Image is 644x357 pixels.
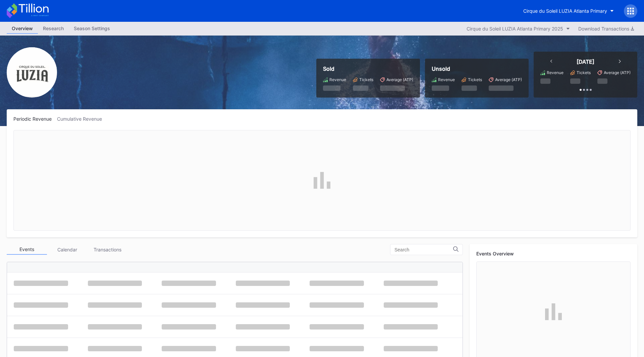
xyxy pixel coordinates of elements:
div: Revenue [547,70,563,75]
div: Cirque du Soleil LUZIA Atlanta Primary 2025 [467,26,563,32]
div: Download Transactions [578,26,634,32]
div: Sold [323,65,413,72]
a: Research [38,23,69,34]
div: Tickets [577,70,591,75]
div: Cirque du Soleil LUZIA Atlanta Primary [523,8,607,14]
div: Tickets [359,77,373,82]
div: Average (ATP) [495,77,522,82]
input: Search [394,247,453,252]
a: Season Settings [69,23,115,34]
div: Calendar [47,244,87,255]
button: Download Transactions [575,24,637,33]
div: Events [7,244,47,255]
div: Season Settings [69,23,115,33]
div: Revenue [438,77,455,82]
div: Revenue [329,77,346,82]
div: [DATE] [577,58,594,65]
div: Unsold [432,65,522,72]
div: Average (ATP) [386,77,413,82]
div: Average (ATP) [604,70,631,75]
button: Cirque du Soleil LUZIA Atlanta Primary [518,5,619,17]
div: Transactions [87,244,127,255]
img: Cirque_du_Soleil_LUZIA_Atlanta_Primary.png [7,47,57,98]
div: Cumulative Revenue [57,116,107,122]
div: Research [38,23,69,33]
div: Periodic Revenue [13,116,57,122]
a: Overview [7,23,38,34]
div: Tickets [468,77,482,82]
button: Cirque du Soleil LUZIA Atlanta Primary 2025 [463,24,573,33]
div: Events Overview [476,251,631,256]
